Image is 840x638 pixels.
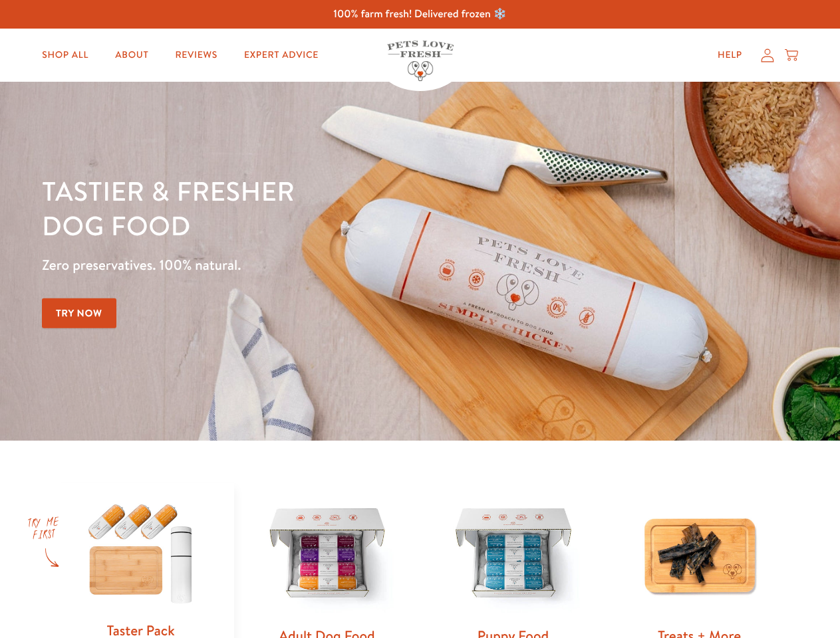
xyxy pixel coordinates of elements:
a: Shop All [31,42,99,68]
img: Pets Love Fresh [387,41,454,81]
a: About [104,42,159,68]
p: Zero preservatives. 100% natural. [42,253,546,277]
a: Help [707,42,753,68]
a: Reviews [164,42,227,68]
a: Try Now [42,298,116,328]
a: Expert Advice [233,42,329,68]
h1: Tastier & fresher dog food [42,173,546,243]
